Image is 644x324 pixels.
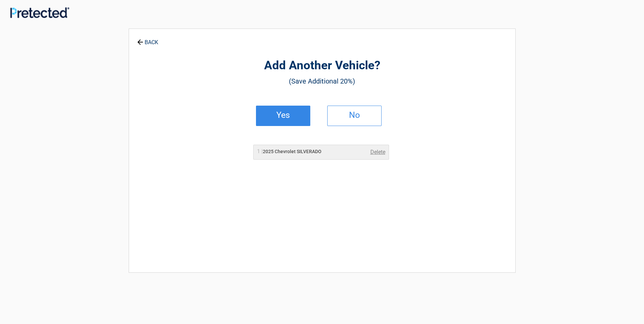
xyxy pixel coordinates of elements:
[166,75,478,87] h3: (Save Additional 20%)
[257,148,263,155] span: 1 |
[370,148,385,156] a: Delete
[10,7,69,18] img: Main Logo
[334,113,374,118] h2: No
[166,58,478,74] h2: Add Another Vehicle?
[263,113,303,118] h2: Yes
[257,148,321,155] h2: 2025 Chevrolet SILVERADO
[136,33,160,45] a: BACK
